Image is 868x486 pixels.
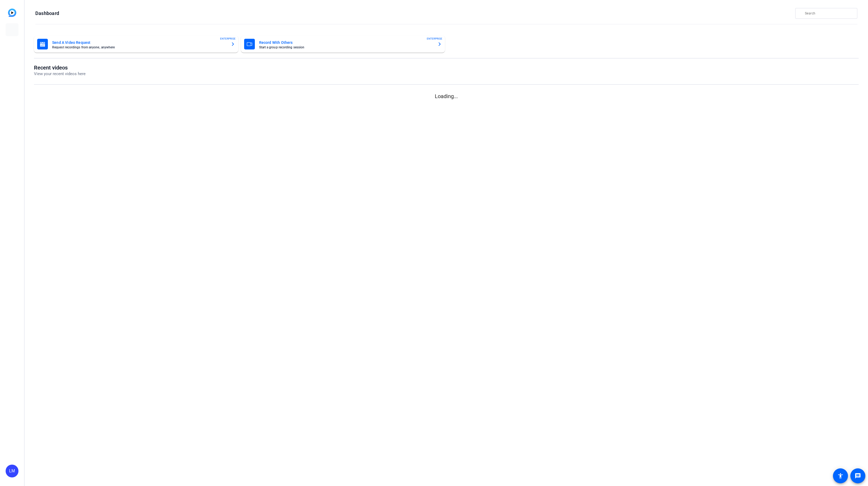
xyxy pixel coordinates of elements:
[34,71,86,77] p: View your recent videos here
[837,473,844,479] mat-icon: accessibility
[35,10,59,17] h1: Dashboard
[34,92,859,100] p: Loading...
[259,39,433,46] mat-card-title: Record With Others
[220,37,236,41] span: ENTERPRISE
[6,465,18,477] div: LM
[8,9,16,17] img: blue-gradient.svg
[34,64,86,71] h1: Recent videos
[52,46,226,49] mat-card-subtitle: Request recordings from anyone, anywhere
[52,39,226,46] mat-card-title: Send A Video Request
[34,36,238,53] button: Send A Video RequestRequest recordings from anyone, anywhereENTERPRISE
[241,36,445,53] button: Record With OthersStart a group recording sessionENTERPRISE
[805,10,853,17] input: Search
[855,473,861,479] mat-icon: message
[259,46,433,49] mat-card-subtitle: Start a group recording session
[427,37,442,41] span: ENTERPRISE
